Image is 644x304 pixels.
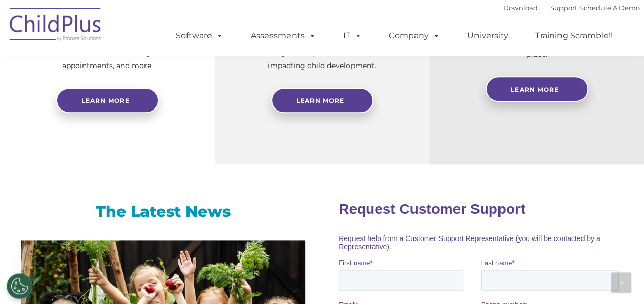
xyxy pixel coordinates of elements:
[333,26,372,46] a: IT
[142,68,174,75] span: Last name
[296,97,344,104] span: Learn More
[457,26,518,46] a: University
[379,26,450,46] a: Company
[81,97,130,104] span: Learn more
[486,76,588,102] a: Learn More
[21,202,305,222] h3: The Latest News
[525,26,623,46] a: Training Scramble!!
[511,85,559,93] span: Learn More
[56,88,159,113] a: Learn more
[240,26,326,46] a: Assessments
[503,4,640,12] font: |
[5,1,107,52] img: ChildPlus by Procare Solutions
[550,4,577,12] a: Support
[7,273,32,299] button: Cookies Settings
[503,4,538,12] a: Download
[165,26,234,46] a: Software
[142,110,186,117] span: Phone number
[271,88,373,113] a: Learn More
[476,193,644,304] iframe: Chat Widget
[579,4,640,12] a: Schedule A Demo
